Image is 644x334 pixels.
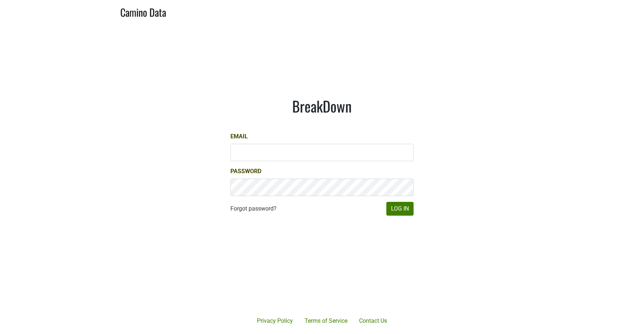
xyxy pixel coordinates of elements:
a: Contact Us [353,314,393,328]
a: Camino Data [120,3,166,20]
a: Privacy Policy [251,314,299,328]
label: Password [230,167,261,176]
a: Terms of Service [299,314,353,328]
a: Forgot password? [230,204,277,213]
button: Log In [386,202,414,216]
h1: BreakDown [230,97,414,115]
label: Email [230,132,248,141]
